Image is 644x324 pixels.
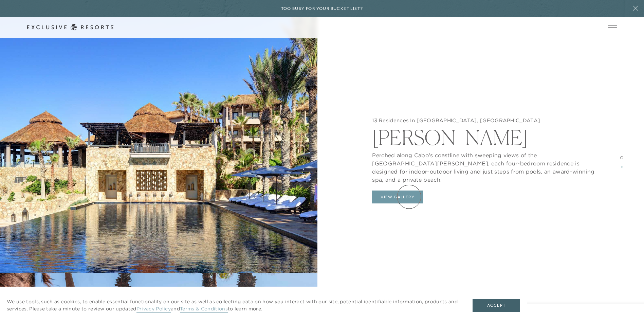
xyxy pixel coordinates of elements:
[608,25,617,30] button: Open navigation
[180,306,228,313] a: Terms & Conditions
[136,306,171,313] a: Privacy Policy
[372,124,599,148] h2: [PERSON_NAME]
[372,117,599,124] h5: 13 Residences In [GEOGRAPHIC_DATA], [GEOGRAPHIC_DATA]
[372,191,423,203] button: View Gallery
[372,148,599,184] p: Perched along Cabo's coastline with sweeping views of the [GEOGRAPHIC_DATA][PERSON_NAME], each fo...
[281,5,363,12] h6: Too busy for your bucket list?
[7,298,459,312] p: We use tools, such as cookies, to enable essential functionality on our site as well as collectin...
[473,299,520,312] button: Accept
